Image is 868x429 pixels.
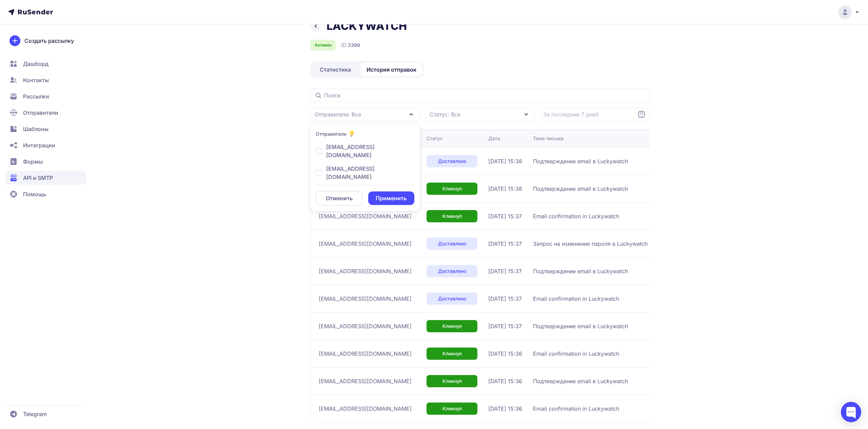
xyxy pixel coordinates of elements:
[316,131,346,137] h4: Отправители
[438,240,466,247] span: Доставлено
[23,76,49,84] span: Контакты
[442,213,462,220] span: Кликнул
[442,405,462,412] span: Кликнул
[23,157,43,166] span: Формы
[360,63,422,76] a: История отправок
[438,295,466,302] span: Доставлено
[319,240,412,248] span: [EMAIL_ADDRESS][DOMAIN_NAME]
[488,240,522,248] span: [DATE] 15:37
[533,322,628,330] span: Подтверждение email в Luckywatch
[23,141,55,149] span: Интеграции
[533,267,628,275] span: Подтверждение email в Luckywatch
[341,41,360,49] div: ID
[533,212,619,220] span: Email confirmation in Luckywatch
[368,191,414,205] button: Применить
[488,212,522,220] span: [DATE] 15:37
[23,174,53,182] span: API и SMTP
[533,240,648,248] span: Запрос на изменение пароля в Luckywatch
[23,60,48,68] span: Дашборд
[438,158,466,165] span: Доставлено
[24,37,74,45] span: Создать рассылку
[533,135,564,142] div: Тема письма
[310,89,650,102] input: Поиск
[319,267,412,275] span: [EMAIL_ADDRESS][DOMAIN_NAME]
[533,405,619,413] span: Email confirmation in Luckywatch
[488,185,522,193] span: [DATE] 15:38
[488,157,522,165] span: [DATE] 15:38
[533,295,619,303] span: Email confirmation in Luckywatch
[533,157,628,165] span: Подтверждение email в Luckywatch
[430,110,460,118] span: Статус: Все
[533,350,619,358] span: Email confirmation in Luckywatch
[5,407,86,421] a: Telegram
[442,323,462,330] span: Кликнул
[488,322,522,330] span: [DATE] 15:37
[488,267,522,275] span: [DATE] 15:37
[438,268,466,275] span: Доставлено
[23,92,49,100] span: Рассылки
[315,42,332,48] span: Активен
[319,350,412,358] span: [EMAIL_ADDRESS][DOMAIN_NAME]
[327,19,407,33] h1: LACKYWATCH
[312,63,359,76] a: Статистика
[533,185,628,193] span: Подтверждение email в Luckywatch
[319,212,412,220] span: [EMAIL_ADDRESS][DOMAIN_NAME]
[23,190,46,198] span: Помощь
[326,143,414,159] span: [EMAIL_ADDRESS][DOMAIN_NAME]
[488,350,522,358] span: [DATE] 15:36
[367,66,416,74] span: История отправок
[319,295,412,303] span: [EMAIL_ADDRESS][DOMAIN_NAME]
[488,377,522,385] span: [DATE] 15:36
[442,378,462,385] span: Кликнул
[326,165,414,181] span: [EMAIL_ADDRESS][DOMAIN_NAME]
[319,405,412,413] span: [EMAIL_ADDRESS][DOMAIN_NAME]
[23,125,48,133] span: Шаблоны
[533,377,628,385] span: Подтверждение email в Luckywatch
[320,66,351,74] span: Статистика
[488,405,522,413] span: [DATE] 15:36
[427,135,443,142] div: Статус
[23,410,47,418] span: Telegram
[23,109,58,117] span: Отправители
[319,377,412,385] span: [EMAIL_ADDRESS][DOMAIN_NAME]
[442,185,462,192] span: Кликнул
[319,322,412,330] span: [EMAIL_ADDRESS][DOMAIN_NAME]
[488,295,522,303] span: [DATE] 15:37
[315,110,361,118] span: Отправители: Все
[316,191,363,206] button: Отменить
[442,350,462,357] span: Кликнул
[488,135,500,142] div: Дата
[348,42,360,49] span: 2399
[540,108,650,121] input: Datepicker input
